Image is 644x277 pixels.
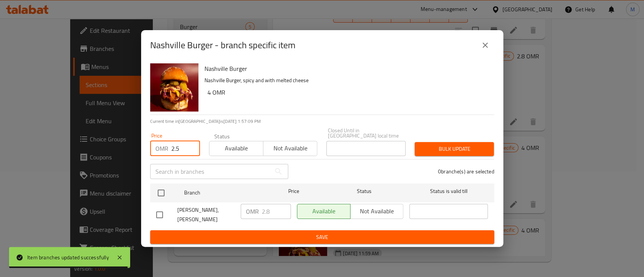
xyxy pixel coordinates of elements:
h2: Nashville Burger - branch specific item [150,39,295,51]
p: 0 branche(s) are selected [438,168,494,175]
span: Status is valid till [409,187,488,196]
img: Nashville Burger [150,63,198,112]
span: Available [212,143,260,154]
button: Save [150,230,494,244]
span: Not available [266,143,314,154]
span: Status [325,187,403,196]
p: OMR [246,207,259,216]
div: Item branches updated successfully [27,253,109,262]
button: Not available [263,141,317,156]
input: Please enter price [171,141,200,156]
p: Nashville Burger, spicy and with melted cheese [204,76,488,85]
span: Price [269,187,319,196]
button: close [476,36,494,54]
h6: 4 OMR [207,87,488,98]
span: Save [156,233,488,242]
input: Search in branches [150,164,271,179]
button: Bulk update [415,142,494,156]
p: OMR [155,144,168,153]
span: Branch [184,188,263,197]
h6: Nashville Burger [204,63,488,74]
button: Available [209,141,263,156]
span: Bulk update [421,144,488,154]
span: [PERSON_NAME], [PERSON_NAME] [177,205,235,224]
input: Please enter price [262,204,291,219]
p: Current time in [GEOGRAPHIC_DATA] is [DATE] 1:57:09 PM [150,118,494,125]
